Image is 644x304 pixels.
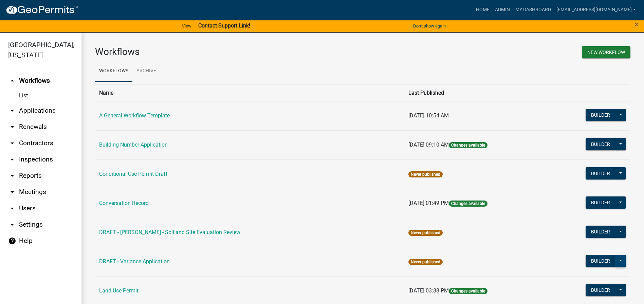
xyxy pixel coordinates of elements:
a: Archive [132,60,160,82]
button: Don't show again [410,20,448,32]
i: arrow_drop_down [8,204,16,212]
button: New Workflow [582,46,630,58]
h3: Workflows [95,46,358,58]
i: arrow_drop_down [8,123,16,131]
span: Never published [408,171,443,177]
a: Workflows [95,60,132,82]
button: Builder [586,196,615,209]
button: Close [634,20,639,28]
span: [DATE] 03:38 PM [408,287,449,294]
a: [EMAIL_ADDRESS][DOMAIN_NAME] [554,3,639,16]
i: arrow_drop_up [8,77,16,85]
i: arrow_drop_down [8,172,16,180]
button: Builder [586,167,615,179]
a: Admin [492,3,513,16]
button: Builder [586,138,615,150]
span: Never published [408,230,443,236]
a: Conditional Use Permit Draft [99,171,167,177]
th: Name [95,84,404,101]
button: Builder [586,109,615,121]
span: Never published [408,259,443,265]
span: Changes available [449,201,487,207]
span: [DATE] 09:10 AM [408,141,449,148]
th: Last Published [404,84,549,101]
a: Land Use Permit [99,287,139,294]
i: arrow_drop_down [8,155,16,164]
a: Building Number Application [99,141,168,148]
i: arrow_drop_down [8,221,16,229]
span: × [634,20,639,29]
i: arrow_drop_down [8,139,16,147]
a: DRAFT - Variance Application [99,258,170,265]
a: My Dashboard [513,3,554,16]
span: [DATE] 10:54 AM [408,112,449,119]
span: [DATE] 01:49 PM [408,200,449,206]
a: Home [473,3,492,16]
i: help [8,237,16,245]
a: Conversation Record [99,200,149,206]
span: Changes available [449,142,487,148]
button: Builder [586,284,615,296]
span: Changes available [449,288,487,294]
a: A General Workflow Template [99,112,170,119]
a: DRAFT - [PERSON_NAME] - Soil and Site Evaluation Review [99,229,240,235]
i: arrow_drop_down [8,188,16,196]
a: View [179,20,194,32]
i: arrow_drop_down [8,107,16,115]
button: Builder [586,255,615,267]
strong: Contact Support Link! [198,22,250,29]
button: Builder [586,226,615,238]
